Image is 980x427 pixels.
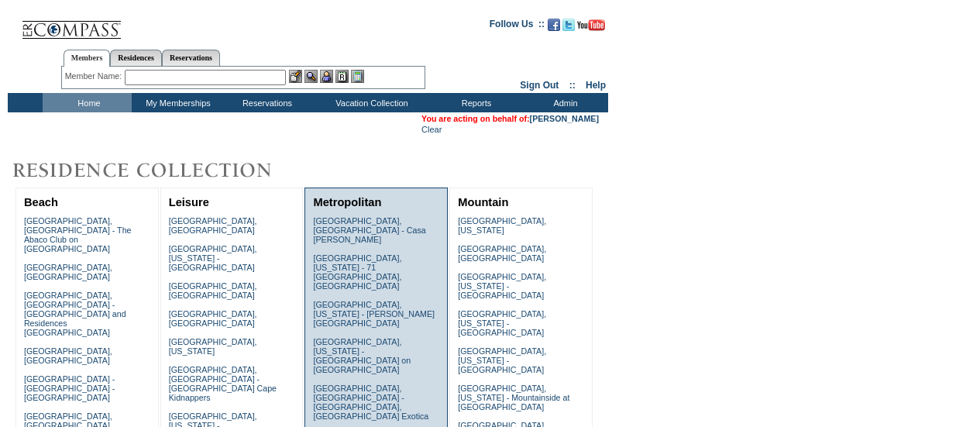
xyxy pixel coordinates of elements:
img: b_calculator.gif [351,70,364,83]
img: View [304,70,318,83]
a: Beach [24,196,58,208]
td: Vacation Collection [310,93,430,112]
a: [GEOGRAPHIC_DATA], [US_STATE] - [GEOGRAPHIC_DATA] on [GEOGRAPHIC_DATA] [313,337,411,374]
a: [GEOGRAPHIC_DATA], [GEOGRAPHIC_DATA] - [GEOGRAPHIC_DATA], [GEOGRAPHIC_DATA] Exotica [313,384,428,421]
a: [GEOGRAPHIC_DATA], [GEOGRAPHIC_DATA] [24,346,112,365]
a: [GEOGRAPHIC_DATA], [US_STATE] - [GEOGRAPHIC_DATA] [458,346,546,374]
img: Follow us on Twitter [562,19,575,31]
img: Become our fan on Facebook [548,19,560,31]
a: [GEOGRAPHIC_DATA] - [GEOGRAPHIC_DATA] - [GEOGRAPHIC_DATA] [24,374,115,402]
a: [GEOGRAPHIC_DATA], [GEOGRAPHIC_DATA] [169,281,257,300]
a: [GEOGRAPHIC_DATA], [US_STATE] - [GEOGRAPHIC_DATA] [458,309,546,337]
a: [GEOGRAPHIC_DATA], [GEOGRAPHIC_DATA] [169,216,257,235]
td: Reports [430,93,519,112]
a: Leisure [169,196,209,208]
span: :: [569,80,576,91]
td: Home [43,93,132,112]
a: [GEOGRAPHIC_DATA], [GEOGRAPHIC_DATA] - [GEOGRAPHIC_DATA] Cape Kidnappers [169,365,277,402]
img: i.gif [8,23,20,24]
a: [GEOGRAPHIC_DATA], [GEOGRAPHIC_DATA] - The Abaco Club on [GEOGRAPHIC_DATA] [24,216,132,253]
a: [GEOGRAPHIC_DATA], [GEOGRAPHIC_DATA] - Casa [PERSON_NAME] [313,216,425,244]
span: You are acting on behalf of: [421,114,599,123]
img: Reservations [335,70,349,83]
td: Admin [519,93,608,112]
a: [GEOGRAPHIC_DATA], [US_STATE] - [PERSON_NAME][GEOGRAPHIC_DATA] [313,300,435,328]
a: Mountain [458,196,508,208]
a: Members [64,50,111,67]
img: Destinations by Exclusive Resorts [8,155,310,186]
a: [GEOGRAPHIC_DATA], [GEOGRAPHIC_DATA] [458,244,546,263]
a: [GEOGRAPHIC_DATA], [GEOGRAPHIC_DATA] [24,263,112,281]
td: Follow Us :: [490,17,545,36]
a: [GEOGRAPHIC_DATA], [GEOGRAPHIC_DATA] - [GEOGRAPHIC_DATA] and Residences [GEOGRAPHIC_DATA] [24,291,126,337]
a: [PERSON_NAME] [530,114,599,123]
a: [GEOGRAPHIC_DATA], [US_STATE] [458,216,546,235]
img: Subscribe to our YouTube Channel [577,19,605,31]
a: Become our fan on Facebook [548,23,560,33]
img: Compass Home [21,8,122,40]
a: [GEOGRAPHIC_DATA], [GEOGRAPHIC_DATA] [169,309,257,328]
a: Clear [421,125,442,134]
a: [GEOGRAPHIC_DATA], [US_STATE] [169,337,257,356]
a: Reservations [162,50,220,66]
img: Impersonate [320,70,333,83]
a: Sign Out [520,80,559,91]
td: Reservations [221,93,310,112]
a: Residences [110,50,162,66]
a: Help [586,80,606,91]
td: My Memberships [132,93,221,112]
div: Member Name: [65,70,125,83]
a: [GEOGRAPHIC_DATA], [US_STATE] - [GEOGRAPHIC_DATA] [458,272,546,300]
a: Subscribe to our YouTube Channel [577,23,605,33]
a: [GEOGRAPHIC_DATA], [US_STATE] - Mountainside at [GEOGRAPHIC_DATA] [458,384,569,412]
a: Metropolitan [313,196,381,208]
a: [GEOGRAPHIC_DATA], [US_STATE] - [GEOGRAPHIC_DATA] [169,244,257,272]
a: [GEOGRAPHIC_DATA], [US_STATE] - 71 [GEOGRAPHIC_DATA], [GEOGRAPHIC_DATA] [313,253,401,291]
img: b_edit.gif [289,70,302,83]
a: Follow us on Twitter [562,23,575,33]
